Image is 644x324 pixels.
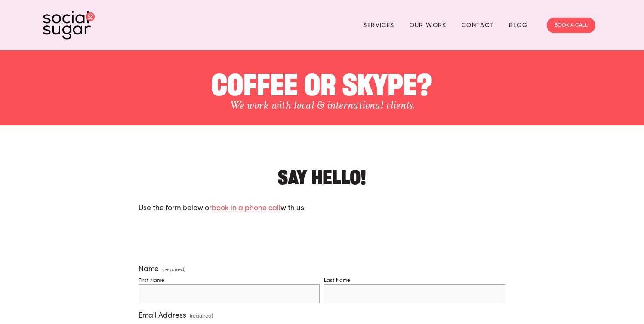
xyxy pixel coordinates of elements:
[509,18,528,32] a: Blog
[363,18,394,32] a: Services
[462,18,494,32] a: Contact
[139,311,186,320] span: Email Address
[139,160,505,186] h2: Say hello!
[139,203,505,214] p: Use the form below or with us.
[324,278,350,284] div: Last Name
[190,311,213,322] span: (required)
[139,278,164,284] div: First Name
[43,11,95,40] img: SocialSugar
[81,63,563,98] h1: COFFEE OR SKYPE?
[81,98,563,113] h3: We work with local & international clients.
[410,18,447,32] a: Our Work
[212,205,280,213] a: book in a phone call
[162,267,185,272] span: (required)
[547,18,595,33] a: BOOK A CALL
[139,265,159,274] span: Name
